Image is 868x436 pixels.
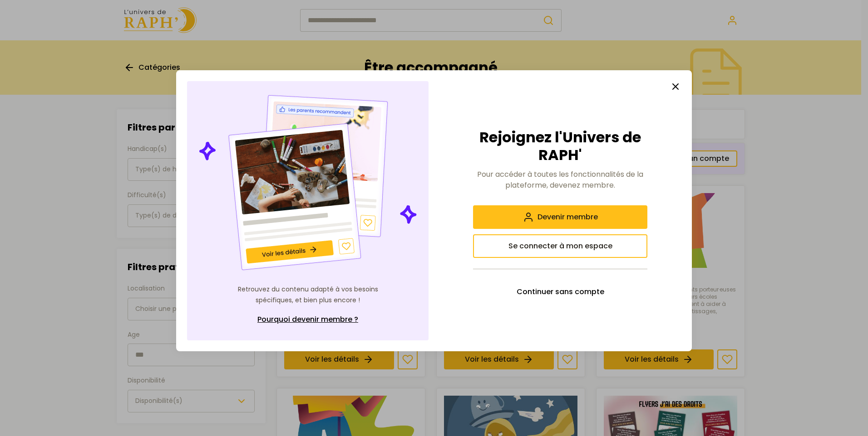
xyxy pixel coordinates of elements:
span: Devenir membre [538,212,598,223]
span: Pourquoi devenir membre ? [257,314,358,325]
button: Se connecter à mon espace [473,234,647,258]
p: Pour accéder à toutes les fonctionnalités de la plateforme, devenez membre. [473,169,647,191]
img: Illustration de contenu personnalisé [197,92,419,273]
h2: Rejoignez l'Univers de RAPH' [473,129,647,164]
a: Pourquoi devenir membre ? [235,310,380,329]
span: Se connecter à mon espace [508,241,612,252]
span: Continuer sans compte [517,286,604,297]
button: Continuer sans compte [473,280,647,304]
button: Devenir membre [473,205,647,229]
p: Retrouvez du contenu adapté à vos besoins spécifiques, et bien plus encore ! [235,284,380,306]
